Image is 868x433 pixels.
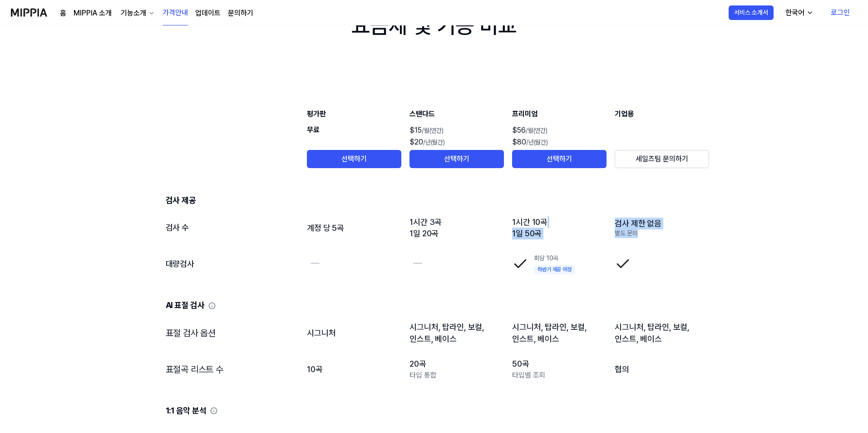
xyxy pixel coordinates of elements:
div: AI 표절 검사 [166,297,710,314]
td: 검사 제공 [158,177,710,209]
div: 회당 10곡 [534,254,575,263]
td: 검사 수 [158,209,300,246]
a: 세일즈팀 문의하기 [615,154,709,163]
td: 시그니처, 탑라인, 보컬, 인스트, 베이스 [512,315,607,351]
div: $20 [409,136,504,148]
td: 표절 검사 옵션 [158,315,300,351]
div: 기능소개 [119,8,148,19]
div: 별도 문의 [615,229,709,238]
span: /년(월간) [526,139,548,146]
td: 시그니처, 탑라인, 보컬, 인스트, 베이스 [409,315,504,351]
div: 스탠다드 [409,108,504,120]
div: 타입별 조회 [512,370,607,381]
div: 프리미엄 [512,108,607,120]
button: 기능소개 [119,8,155,19]
a: 업데이트 [195,8,221,19]
div: 무료 [307,124,401,150]
div: 검사 제한 없음 [615,218,709,229]
td: 표절곡 리스트 수 [158,351,300,388]
td: 시그니처 [306,315,402,351]
a: 홈 [60,8,66,19]
button: 세일즈팀 문의하기 [615,150,709,168]
button: 서비스 소개서 [729,5,774,20]
span: /년(월간) [423,139,445,146]
div: 하반기 제공 예정 [534,265,575,274]
span: /월(연간) [526,127,547,134]
div: 20곡 [409,358,504,370]
td: 시그니처, 탑라인, 보컬, 인스트, 베이스 [614,315,710,351]
div: $15 [409,124,504,136]
td: 계정 당 5곡 [306,209,402,246]
div: 타입 통합 [409,370,504,381]
a: 가격안내 [163,0,188,25]
div: $56 [512,124,607,136]
span: /월(연간) [422,127,444,134]
td: 협의 [614,351,710,388]
td: 1시간 10곡 1일 50곡 [512,209,607,246]
div: 요금제 및 기능 비교 [351,10,517,41]
td: 1시간 3곡 1일 20곡 [409,209,504,246]
div: 1:1 음악 분석 [166,402,710,419]
a: 문의하기 [228,8,253,19]
div: 한국어 [784,7,806,18]
div: 평가판 [307,108,401,120]
div: $80 [512,136,607,148]
button: 선택하기 [307,150,401,168]
td: 10곡 [306,351,402,388]
button: 선택하기 [512,150,607,168]
div: 기업용 [615,108,709,120]
a: MIPPIA 소개 [74,8,112,19]
td: 50곡 [512,351,607,388]
td: 대량검사 [158,246,300,282]
button: 한국어 [778,4,819,22]
button: 선택하기 [409,150,504,168]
